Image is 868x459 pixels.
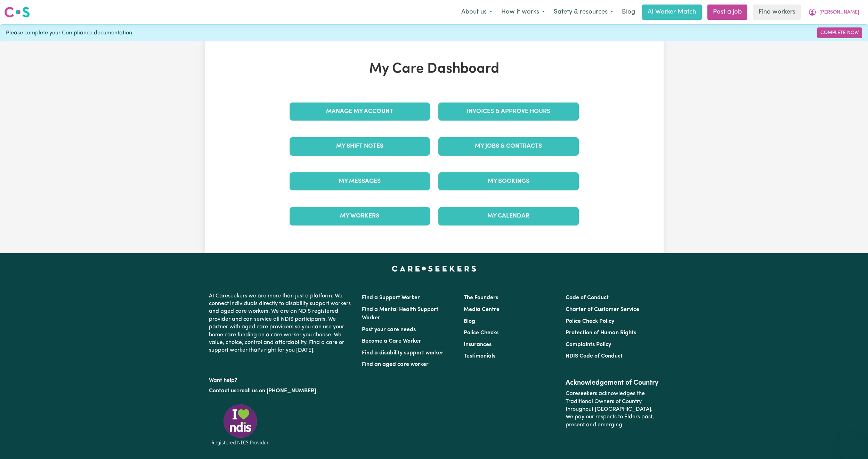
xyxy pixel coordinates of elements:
[362,338,421,344] a: Become a Care Worker
[819,9,859,16] span: [PERSON_NAME]
[642,5,702,20] a: AI Worker Match
[464,330,498,336] a: Police Checks
[285,61,583,77] h1: My Care Dashboard
[438,137,579,155] a: My Jobs & Contracts
[566,387,659,432] p: Careseekers acknowledges the Traditional Owners of Country throughout [GEOGRAPHIC_DATA]. We pay o...
[707,5,747,20] a: Post a job
[464,353,495,359] a: Testimonials
[464,342,492,347] a: Insurances
[753,5,801,20] a: Find workers
[290,172,430,190] a: My Messages
[566,295,609,301] a: Code of Conduct
[209,384,354,397] p: or
[618,5,639,20] a: Blog
[392,266,476,271] a: Careseekers home page
[566,319,614,324] a: Police Check Policy
[209,403,271,446] img: Registered NDIS provider
[438,207,579,225] a: My Calendar
[6,29,133,37] span: Please complete your Compliance documentation.
[566,353,623,359] a: NDIS Code of Conduct
[566,330,636,336] a: Protection of Human Rights
[4,6,30,18] img: Careseekers logo
[4,4,30,20] a: Careseekers logo
[290,207,430,225] a: My Workers
[290,137,430,155] a: My Shift Notes
[804,5,864,19] button: My Account
[438,103,579,121] a: Invoices & Approve Hours
[209,289,354,357] p: At Careseekers we are more than just a platform. We connect individuals directly to disability su...
[290,103,430,121] a: Manage My Account
[840,431,862,453] iframe: Button to launch messaging window, conversation in progress
[566,307,639,312] a: Charter of Customer Service
[464,307,500,312] a: Media Centre
[457,5,497,19] button: About us
[438,172,579,190] a: My Bookings
[209,374,354,384] p: Want help?
[464,319,475,324] a: Blog
[362,350,444,356] a: Find a disability support worker
[362,307,438,321] a: Find a Mental Health Support Worker
[817,27,862,38] a: Complete Now
[497,5,549,19] button: How it works
[566,379,659,387] h2: Acknowledgement of Country
[566,342,611,347] a: Complaints Policy
[362,362,429,367] a: Find an aged care worker
[549,5,618,19] button: Safety & resources
[242,388,316,394] a: call us on [PHONE_NUMBER]
[362,295,420,301] a: Find a Support Worker
[362,327,416,333] a: Post your care needs
[209,388,236,394] a: Contact us
[464,295,498,301] a: The Founders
